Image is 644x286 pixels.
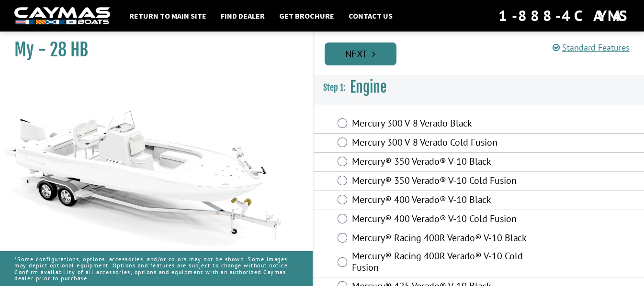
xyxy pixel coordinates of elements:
label: Mercury® 350 Verado® V-10 Cold Fusion [352,175,527,189]
a: Return to main site [124,10,211,22]
img: white-logo-c9c8dbefe5ff5ceceb0f0178aa75bf4bb51f6bca0971e226c86eb53dfe498488.png [14,7,110,25]
label: Mercury® 400 Verado® V-10 Black [352,194,527,208]
label: Mercury® 350 Verado® V-10 Black [352,156,527,169]
label: Mercury® Racing 400R Verado® V-10 Black [352,232,527,246]
a: Contact Us [344,10,397,22]
a: Standard Features [553,42,630,53]
label: Mercury® 400 Verado® V-10 Cold Fusion [352,213,527,227]
div: 1-888-4CAYMAS [498,5,630,26]
a: Next [325,42,396,65]
h1: My - 28 HB [14,39,289,61]
label: Mercury® Racing 400R Verado® V-10 Cold Fusion [352,250,527,275]
p: *Some configurations, options, accessories, and/or colors may not be shown. Some images may depic... [14,251,298,286]
label: Mercury 300 V-8 Verado Black [352,117,527,131]
a: Find Dealer [216,10,270,22]
label: Mercury 300 V-8 Verado Cold Fusion [352,137,527,150]
a: Get Brochure [274,10,339,22]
